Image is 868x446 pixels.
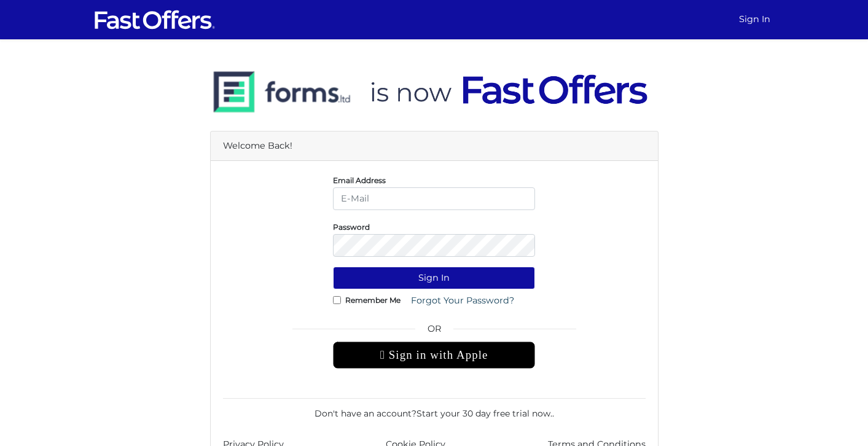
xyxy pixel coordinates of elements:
button: Sign In [333,267,535,289]
label: Remember Me [345,299,401,302]
a: Forgot Your Password? [403,289,522,312]
div: Don't have an account? . [223,398,646,420]
div: Welcome Back! [211,131,658,161]
div: Sign in with Apple [333,342,535,369]
input: E-Mail [333,187,535,210]
label: Password [333,225,370,229]
a: Start your 30 day free trial now. [416,408,552,419]
label: Email Address [333,179,386,182]
a: Sign In [734,7,775,31]
span: OR [333,322,535,342]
